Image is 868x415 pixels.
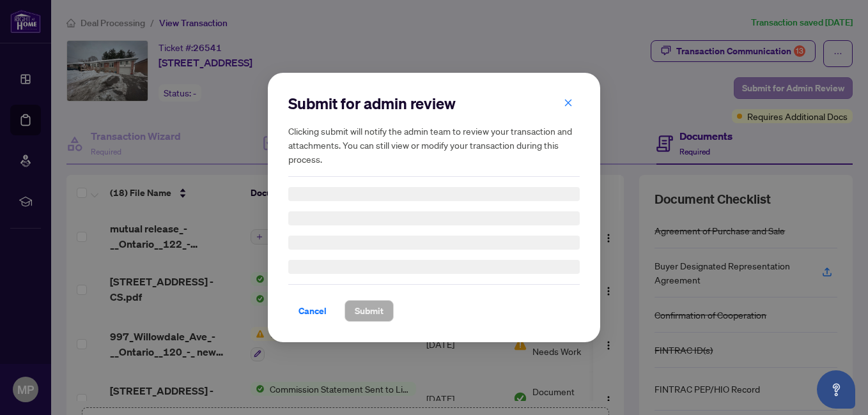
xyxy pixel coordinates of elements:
button: Open asap [817,370,855,409]
button: Submit [345,300,394,322]
span: Cancel [298,301,327,321]
h2: Submit for admin review [288,93,580,114]
span: close [564,98,573,107]
h5: Clicking submit will notify the admin team to review your transaction and attachments. You can st... [288,124,580,166]
button: Cancel [288,300,337,322]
